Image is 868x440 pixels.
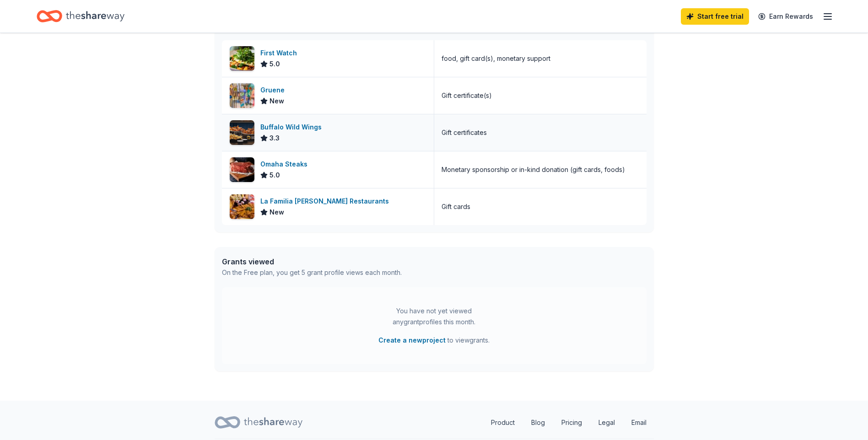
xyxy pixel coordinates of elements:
[442,90,492,101] div: Gift certificate(s)
[378,335,446,346] button: Create a newproject
[222,267,402,278] div: On the Free plan, you get 5 grant profile views each month.
[270,170,280,181] span: 5.0
[222,256,402,267] div: Grants viewed
[37,5,124,27] a: Home
[624,413,654,432] a: Email
[484,413,654,432] nav: quick links
[591,413,622,432] a: Legal
[484,413,522,432] a: Product
[442,53,550,64] div: food, gift card(s), monetary support
[681,8,749,25] a: Start free trial
[260,85,288,96] div: Gruene
[378,335,490,346] span: to view grants .
[260,159,311,170] div: Omaha Steaks
[230,46,254,71] img: Image for First Watch
[270,133,280,144] span: 3.3
[260,196,393,207] div: La Familia [PERSON_NAME] Restaurants
[270,59,280,70] span: 5.0
[442,164,625,175] div: Monetary sponsorship or in-kind donation (gift cards, foods)
[270,207,284,218] span: New
[230,120,254,145] img: Image for Buffalo Wild Wings
[524,413,552,432] a: Blog
[270,96,284,107] span: New
[753,8,819,25] a: Earn Rewards
[377,306,491,327] div: You have not yet viewed any grant profiles this month.
[442,201,470,212] div: Gift cards
[554,413,589,432] a: Pricing
[230,157,254,182] img: Image for Omaha Steaks
[260,48,301,59] div: First Watch
[230,194,254,219] img: Image for La Familia Cortez Restaurants
[260,122,325,133] div: Buffalo Wild Wings
[230,83,254,108] img: Image for Gruene
[442,127,487,138] div: Gift certificates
